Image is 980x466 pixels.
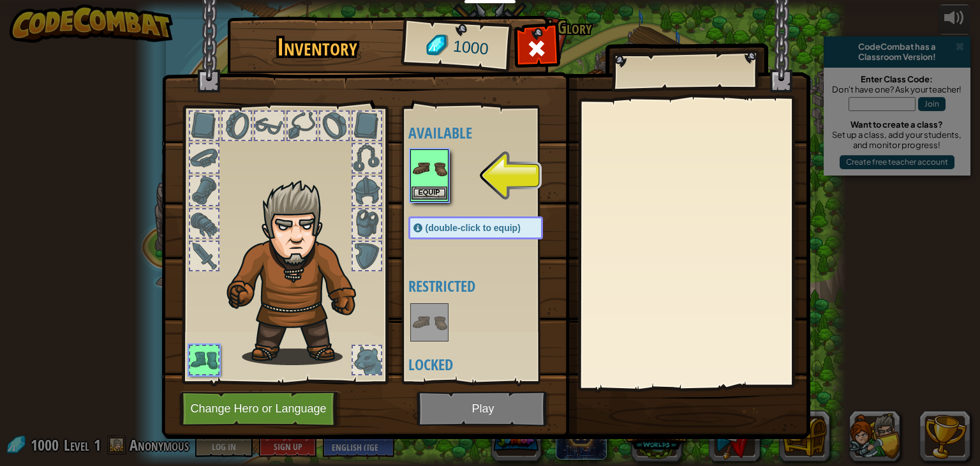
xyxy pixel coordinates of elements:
[236,34,399,61] h1: Inventory
[426,223,521,233] span: (double-click to equip)
[221,179,377,365] img: hair_m2.png
[452,35,489,61] span: 1000
[412,151,447,186] img: portrait.png
[412,304,447,340] img: portrait.png
[408,356,568,373] h4: Locked
[408,124,568,141] h4: Available
[179,391,341,426] button: Change Hero or Language
[408,278,568,294] h4: Restricted
[412,186,447,200] button: Equip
